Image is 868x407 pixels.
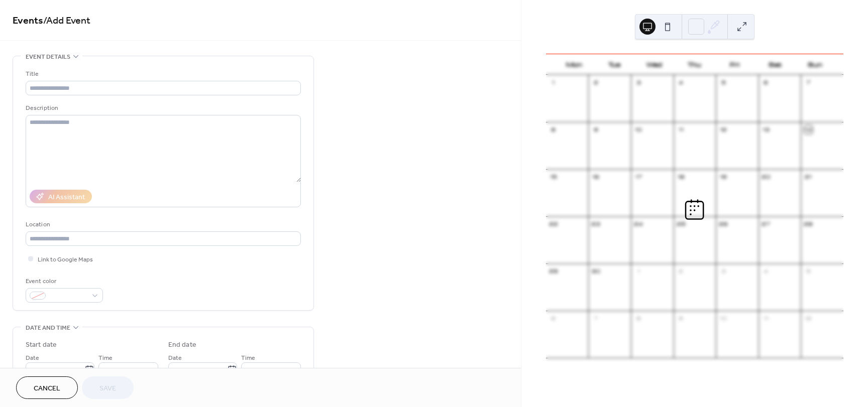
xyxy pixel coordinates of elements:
[554,54,594,75] div: Mon
[592,267,600,276] div: 30
[168,340,196,350] div: End date
[592,173,600,181] div: 16
[634,54,675,75] div: Wed
[592,220,600,228] div: 23
[719,314,728,323] div: 10
[43,11,90,31] span: / Add Event
[592,78,600,87] div: 2
[634,267,643,276] div: 1
[804,220,813,228] div: 28
[26,340,57,350] div: Start date
[804,267,813,276] div: 5
[26,353,39,363] span: Date
[677,125,685,134] div: 11
[26,103,299,113] div: Description
[634,314,643,323] div: 8
[804,125,813,134] div: 14
[755,54,795,75] div: Sat
[719,220,728,228] div: 26
[38,254,93,265] span: Link to Google Maps
[762,220,770,228] div: 27
[762,267,770,276] div: 4
[677,78,685,87] div: 4
[168,353,182,363] span: Date
[16,376,78,399] button: Cancel
[677,173,685,181] div: 18
[719,267,728,276] div: 3
[549,220,558,228] div: 22
[719,125,728,134] div: 12
[719,78,728,87] div: 5
[762,125,770,134] div: 13
[549,173,558,181] div: 15
[34,383,60,394] span: Cancel
[594,54,634,75] div: Tue
[26,323,70,333] span: Date and time
[804,314,813,323] div: 12
[13,11,43,31] a: Events
[634,173,643,181] div: 17
[677,267,685,276] div: 2
[677,314,685,323] div: 9
[592,125,600,134] div: 9
[241,353,255,363] span: Time
[549,125,558,134] div: 8
[804,173,813,181] div: 21
[762,78,770,87] div: 6
[715,54,755,75] div: Fri
[634,78,643,87] div: 3
[26,69,299,79] div: Title
[549,78,558,87] div: 1
[804,78,813,87] div: 7
[26,219,299,230] div: Location
[675,54,715,75] div: Thu
[549,314,558,323] div: 6
[592,314,600,323] div: 7
[795,54,835,75] div: Sun
[549,267,558,276] div: 29
[634,220,643,228] div: 24
[634,125,643,134] div: 10
[677,220,685,228] div: 25
[26,276,101,287] div: Event color
[719,173,728,181] div: 19
[98,353,113,363] span: Time
[26,52,70,62] span: Event details
[762,173,770,181] div: 20
[762,314,770,323] div: 11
